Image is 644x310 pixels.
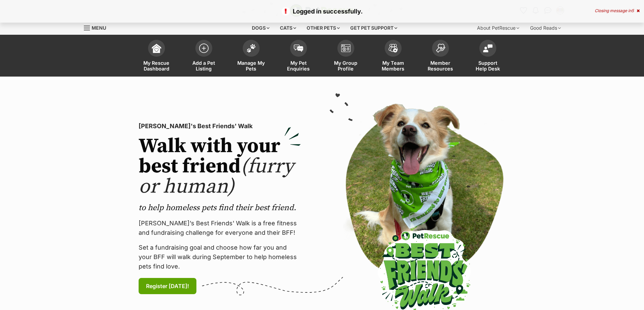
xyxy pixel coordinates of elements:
[322,36,369,77] a: My Group Profile
[152,44,161,53] img: dashboard-icon-eb2f2d2d3e046f16d808141f083e7271f6b2e854fb5c12c21221c1fb7104beca.svg
[275,36,322,77] a: My Pet Enquiries
[464,36,511,77] a: Support Help Desk
[139,243,301,271] p: Set a fundraising goal and choose how far you and your BFF will walk during September to help hom...
[275,21,301,35] div: Cats
[246,44,256,53] img: manage-my-pets-icon-02211641906a0b7f246fdf0571729dbe1e7629f14944591b6c1af311fb30b64b.svg
[473,60,503,72] span: Support Help Desk
[92,25,106,31] span: Menu
[139,136,301,197] h2: Walk with your best friend
[199,44,209,53] img: add-pet-listing-icon-0afa8454b4691262ce3f59096e99ab1cd57d4a30225e0717b998d2c9b9846f56.svg
[345,21,402,35] div: Get pet support
[139,219,301,237] p: [PERSON_NAME]’s Best Friends' Walk is a free fitness and fundraising challenge for everyone and t...
[139,121,301,131] p: [PERSON_NAME]'s Best Friends' Walk
[247,21,274,35] div: Dogs
[294,45,303,52] img: pet-enquiries-icon-7e3ad2cf08bfb03b45e93fb7055b45f3efa6380592205ae92323e6603595dc1f.svg
[146,282,189,290] span: Register [DATE]!
[378,60,408,72] span: My Team Members
[417,36,464,77] a: Member Resources
[228,36,275,77] a: Manage My Pets
[341,44,351,52] img: group-profile-icon-3fa3cf56718a62981997c0bc7e787c4b2cf8bcc04b72c1350f741eb67cf2f40e.svg
[483,44,493,52] img: help-desk-icon-fdf02630f3aa405de69fd3d07c3f3aa587a6932b1a1747fa1d2bba05be0121f9.svg
[189,60,219,72] span: Add a Pet Listing
[302,21,344,35] div: Other pets
[141,60,172,72] span: My Rescue Dashboard
[472,21,524,35] div: About PetRescue
[139,154,294,199] span: (furry or human)
[388,44,398,53] img: team-members-icon-5396bd8760b3fe7c0b43da4ab00e1e3bb1a5d9ba89233759b79545d2d3fc5d0d.svg
[133,36,180,77] a: My Rescue Dashboard
[84,21,111,33] a: Menu
[436,44,445,53] img: member-resources-icon-8e73f808a243e03378d46382f2149f9095a855e16c252ad45f914b54edf8863c.svg
[425,60,456,72] span: Member Resources
[369,36,417,77] a: My Team Members
[525,21,566,35] div: Good Reads
[331,60,361,72] span: My Group Profile
[139,202,301,213] p: to help homeless pets find their best friend.
[283,60,314,72] span: My Pet Enquiries
[139,278,196,294] a: Register [DATE]!
[180,36,228,77] a: Add a Pet Listing
[236,60,266,72] span: Manage My Pets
